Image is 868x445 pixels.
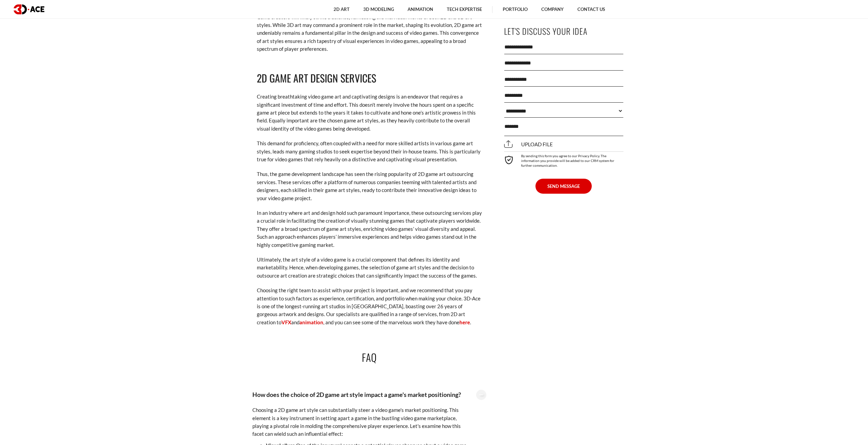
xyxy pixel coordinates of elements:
a: here [459,319,470,325]
p: Creating breathtaking video game art and captivating designs is an endeavor that requires a signi... [257,93,482,133]
p: Ultimately, the art style of a video game is a crucial component that defines its identity and ma... [257,256,482,280]
img: logo dark [14,4,44,14]
p: In an industry where art and design hold such paramount importance, these outsourcing services pl... [257,209,482,249]
h2: FAQ [250,350,489,365]
h2: 2D game art design services [257,70,482,86]
p: Looking to the future, we foresee a continued demand for diverse game art styles and technologies... [257,5,482,53]
a: VFX [281,319,291,325]
button: SEND MESSAGE [535,179,592,194]
p: Choosing the right team to assist with your project is important, and we recommend that you pay a... [257,286,482,326]
p: Choosing a 2D game art style can substantially steer a video game's market positioning. This elem... [252,406,469,438]
span: Upload file [504,141,553,147]
div: By sending this form you agree to our Privacy Policy. The information you provide will be added t... [504,151,623,168]
p: Thus, the game development landscape has seen the rising popularity of 2D game art outsourcing se... [257,170,482,202]
p: This demand for proficiency, often coupled with a need for more skilled artists in various game a... [257,139,482,163]
a: animation [299,319,323,325]
p: How does the choice of 2D game art style impact a game's market positioning? [252,390,469,399]
p: Let's Discuss Your Idea [504,24,623,39]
